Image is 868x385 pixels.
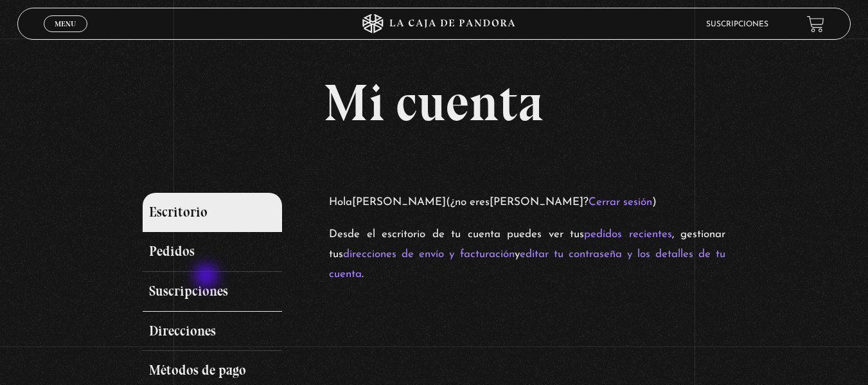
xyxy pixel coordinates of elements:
a: View your shopping cart [807,15,824,32]
a: Direcciones [143,312,283,352]
a: Escritorio [143,193,283,233]
p: Desde el escritorio de tu cuenta puedes ver tus , gestionar tus y . [329,225,725,284]
a: Suscripciones [706,21,768,28]
h1: Mi cuenta [143,77,726,129]
strong: [PERSON_NAME] [352,197,446,208]
a: direcciones de envío y facturación [343,249,515,260]
span: Menu [55,20,76,28]
a: pedidos recientes [584,229,672,240]
span: Cerrar [50,31,80,40]
a: Suscripciones [143,272,283,312]
a: editar tu contraseña y los detalles de tu cuenta [329,249,725,280]
a: Cerrar sesión [589,197,652,208]
strong: [PERSON_NAME] [490,197,583,208]
p: Hola (¿no eres ? ) [329,193,725,213]
a: Pedidos [143,232,283,272]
